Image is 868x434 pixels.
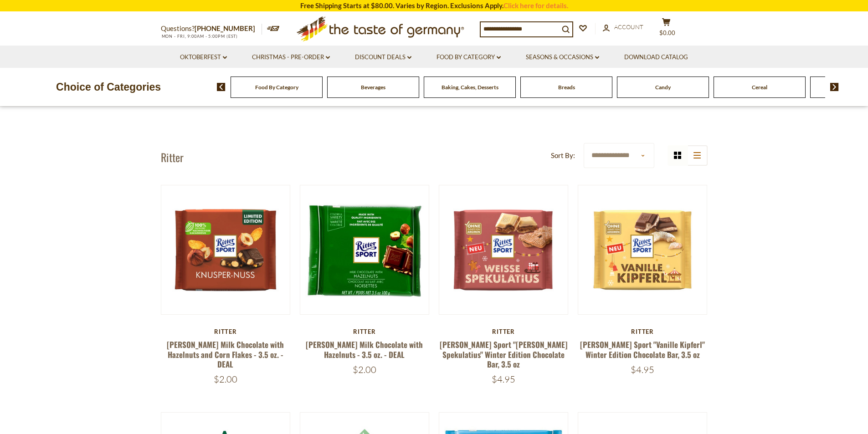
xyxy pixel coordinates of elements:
img: next arrow [830,83,839,91]
a: Account [603,22,643,32]
a: [PERSON_NAME] Sport "Vanille Kipferl" Winter Edition Chocolate Bar, 3.5 oz [580,339,705,360]
h1: Ritter [161,150,184,164]
span: $4.95 [492,373,515,385]
a: Food By Category [255,84,298,91]
span: MON - FRI, 9:00AM - 5:00PM (EST) [161,34,238,39]
a: Breads [558,84,575,91]
a: Cereal [752,84,767,91]
span: $0.00 [659,29,675,36]
img: Ritter Sport Weiss Spekulatius Winter Edition [439,185,568,314]
a: [PHONE_NUMBER] [195,24,255,32]
a: Baking, Cakes, Desserts [442,84,498,91]
span: Account [614,23,643,31]
button: $0.00 [653,18,680,41]
label: Sort By: [551,150,575,161]
a: Candy [655,84,671,91]
a: Food By Category [437,52,501,62]
a: Discount Deals [355,52,411,62]
div: Ritter [439,328,569,335]
span: $4.95 [631,364,654,375]
img: previous arrow [217,83,226,91]
div: Ritter [300,328,430,335]
a: [PERSON_NAME] Sport "[PERSON_NAME] Spekulatius" Winter Edition Chocolate Bar, 3.5 oz [440,339,568,370]
a: Beverages [361,84,385,91]
p: Questions? [161,23,262,35]
a: Oktoberfest [180,52,227,62]
img: Ritter Milk Chocolate with Hazelnuts and Corn Flakes [161,185,290,314]
div: Ritter [161,328,291,335]
a: [PERSON_NAME] Milk Chocolate with Hazelnuts - 3.5 oz. - DEAL [306,339,423,360]
div: Ritter [578,328,708,335]
span: $2.00 [353,364,376,375]
img: Ritter Milk Chocolate with Hazelnuts [300,185,429,314]
span: $2.00 [214,373,237,385]
a: [PERSON_NAME] Milk Chocolate with Hazelnuts and Corn Flakes - 3.5 oz. - DEAL [167,339,284,370]
a: Seasons & Occasions [526,52,599,62]
a: Click here for details. [503,1,568,10]
img: Ritter Sport Vanille Kipferl Winter Edition [578,185,707,314]
a: Christmas - PRE-ORDER [252,52,330,62]
a: Download Catalog [624,52,688,62]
